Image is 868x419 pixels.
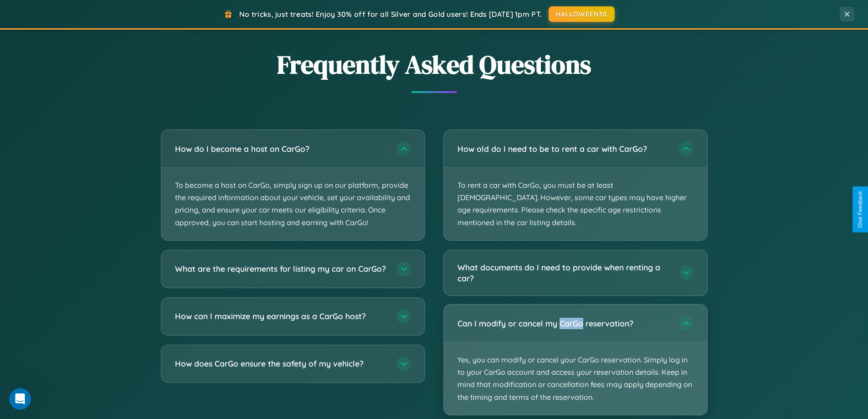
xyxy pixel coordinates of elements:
div: Give Feedback [857,191,863,228]
h3: How old do I need to be to rent a car with CarGo? [457,143,670,155]
h3: How does CarGo ensure the safety of my vehicle? [175,358,387,369]
h3: How do I become a host on CarGo? [175,143,387,155]
h3: Can I modify or cancel my CarGo reservation? [457,318,670,329]
p: To become a host on CarGo, simply sign up on our platform, provide the required information about... [161,168,425,240]
button: HALLOWEEN30 [549,6,615,22]
iframe: Intercom live chat [9,388,31,410]
p: Yes, you can modify or cancel your CarGo reservation. Simply log in to your CarGo account and acc... [444,342,707,415]
h3: What documents do I need to provide when renting a car? [457,262,670,284]
p: To rent a car with CarGo, you must be at least [DEMOGRAPHIC_DATA]. However, some car types may ha... [444,168,707,240]
span: No tricks, just treats! Enjoy 30% off for all Silver and Gold users! Ends [DATE] 1pm PT. [239,10,542,19]
h3: What are the requirements for listing my car on CarGo? [175,263,387,274]
h3: How can I maximize my earnings as a CarGo host? [175,310,387,322]
h2: Frequently Asked Questions [161,47,708,82]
